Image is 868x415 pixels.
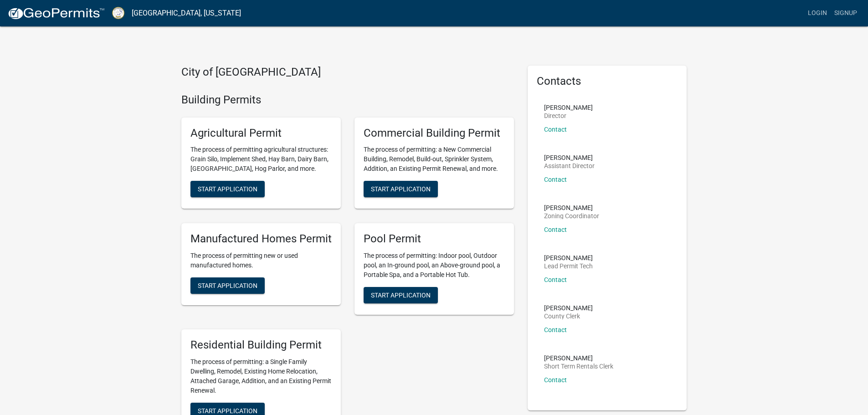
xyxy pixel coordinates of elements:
[544,176,567,183] a: Contact
[544,305,593,311] p: [PERSON_NAME]
[190,145,332,174] p: The process of permitting agricultural structures: Grain Silo, Implement Shed, Hay Barn, Dairy Ba...
[190,181,265,197] button: Start Application
[190,277,265,294] button: Start Application
[544,154,595,161] p: [PERSON_NAME]
[544,326,567,333] a: Contact
[364,251,505,280] p: The process of permitting: Indoor pool, Outdoor pool, an In-ground pool, an Above-ground pool, a ...
[190,357,332,395] p: The process of permitting: a Single Family Dwelling, Remodel, Existing Home Relocation, Attached ...
[364,287,438,303] button: Start Application
[364,145,505,174] p: The process of permitting: a New Commercial Building, Remodel, Build-out, Sprinkler System, Addit...
[132,5,241,21] a: [GEOGRAPHIC_DATA], [US_STATE]
[544,263,593,269] p: Lead Permit Tech
[544,363,613,369] p: Short Term Rentals Clerk
[190,232,332,246] h5: Manufactured Homes Permit
[364,232,505,246] h5: Pool Permit
[198,185,257,193] span: Start Application
[544,313,593,319] p: County Clerk
[804,5,831,22] a: Login
[364,127,505,140] h5: Commercial Building Permit
[190,127,332,140] h5: Agricultural Permit
[544,355,613,361] p: [PERSON_NAME]
[544,126,567,133] a: Contact
[181,93,514,107] h4: Building Permits
[371,185,431,193] span: Start Application
[364,181,438,197] button: Start Application
[544,276,567,283] a: Contact
[544,376,567,384] a: Contact
[112,7,124,19] img: Putnam County, Georgia
[544,255,593,261] p: [PERSON_NAME]
[544,104,593,111] p: [PERSON_NAME]
[544,205,599,211] p: [PERSON_NAME]
[190,251,332,270] p: The process of permitting new or used manufactured homes.
[371,292,431,299] span: Start Application
[544,113,593,119] p: Director
[198,282,257,289] span: Start Application
[190,338,332,352] h5: Residential Building Permit
[544,226,567,233] a: Contact
[544,213,599,219] p: Zoning Coordinator
[831,5,861,22] a: Signup
[544,163,595,169] p: Assistant Director
[198,407,257,414] span: Start Application
[537,75,678,88] h5: Contacts
[181,66,514,79] h4: City of [GEOGRAPHIC_DATA]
